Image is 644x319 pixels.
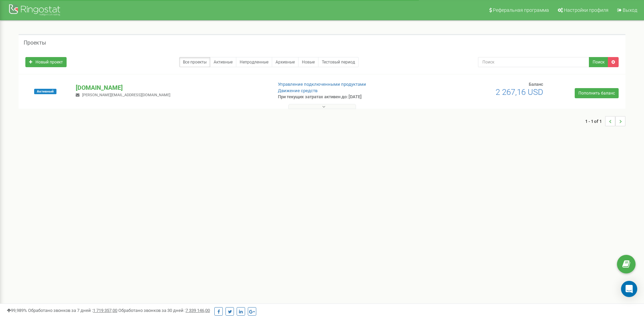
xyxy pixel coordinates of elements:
a: Новые [298,57,318,67]
a: Активные [210,57,236,67]
span: Обработано звонков за 30 дней : [118,308,210,313]
a: Архивные [272,57,299,67]
p: При текущих затратах активен до: [DATE] [278,94,419,100]
u: 7 339 146,00 [186,308,210,313]
span: Настройки профиля [564,7,609,13]
a: Движение средств [278,88,317,93]
span: 1 - 1 of 1 [585,116,605,126]
div: Open Intercom Messenger [621,281,637,297]
span: Выход [623,7,637,13]
a: Непродленные [236,57,272,67]
span: Реферальная программа [493,7,549,13]
a: Новый проект [25,57,67,67]
h5: Проекты [24,40,46,46]
span: Обработано звонков за 7 дней : [28,308,117,313]
span: [PERSON_NAME][EMAIL_ADDRESS][DOMAIN_NAME] [82,93,170,97]
a: Тестовый период [318,57,359,67]
span: Баланс [529,82,543,87]
span: 99,989% [7,308,27,313]
span: 2 267,16 USD [496,87,543,97]
a: Пополнить баланс [575,88,619,98]
input: Поиск [478,57,589,67]
a: Все проекты [179,57,210,67]
nav: ... [585,109,625,133]
a: Управление подключенными продуктами [278,82,366,87]
p: [DOMAIN_NAME] [76,83,267,92]
u: 1 719 357,00 [93,308,117,313]
button: Поиск [589,57,608,67]
span: Активный [34,89,56,94]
